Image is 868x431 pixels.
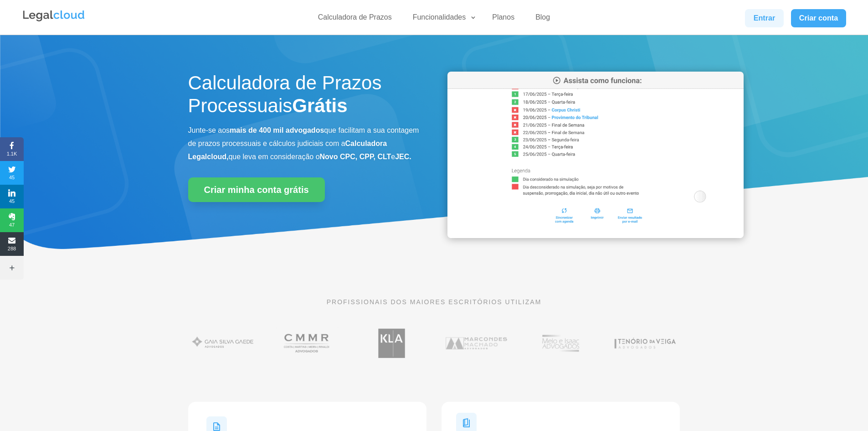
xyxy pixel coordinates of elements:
[188,140,387,161] b: Calculadora Legalcloud,
[188,324,258,363] img: Gaia Silva Gaede Advogados Associados
[526,324,596,363] img: Profissionais do escritório Melo e Isaac Advogados utilizam a Legalcloud
[230,126,324,134] b: mais de 400 mil advogados
[357,324,426,363] img: Koury Lopes Advogados
[188,124,421,163] p: Junte-se aos que facilitam a sua contagem de prazos processuais e cálculos judiciais com a que le...
[530,13,555,26] a: Blog
[791,9,847,27] a: Criar conta
[442,324,511,363] img: Marcondes Machado Advogados utilizam a Legalcloud
[447,232,744,239] a: Calculadora de Prazos Processuais da Legalcloud
[188,72,421,122] h1: Calculadora de Prazos Processuais
[610,324,680,363] img: Tenório da Veiga Advogados
[188,177,325,202] a: Criar minha conta grátis
[272,324,342,363] img: Costa Martins Meira Rinaldi Advogados
[395,153,411,161] b: JEC.
[745,9,783,27] a: Entrar
[22,9,86,23] img: Legalcloud Logo
[313,13,397,26] a: Calculadora de Prazos
[407,13,477,26] a: Funcionalidades
[447,72,744,238] img: Calculadora de Prazos Processuais da Legalcloud
[292,95,347,116] strong: Grátis
[22,16,86,24] a: Logo da Legalcloud
[188,297,680,307] p: PROFISSIONAIS DOS MAIORES ESCRITÓRIOS UTILIZAM
[320,153,391,161] b: Novo CPC, CPP, CLT
[487,13,520,26] a: Planos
